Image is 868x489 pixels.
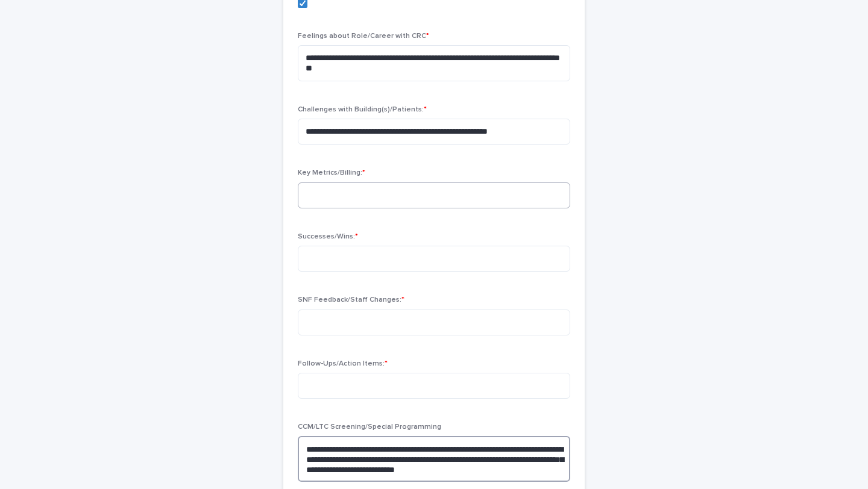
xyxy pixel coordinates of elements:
span: Follow-Ups/Action Items: [298,360,388,367]
span: Successes/Wins: [298,233,358,240]
span: Key Metrics/Billing: [298,169,365,176]
span: Feelings about Role/Career with CRC [298,33,429,40]
span: CCM/LTC Screening/Special Programming [298,423,441,431]
span: SNF Feedback/Staff Changes: [298,296,404,304]
span: Challenges with Building(s)/Patients: [298,106,427,113]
